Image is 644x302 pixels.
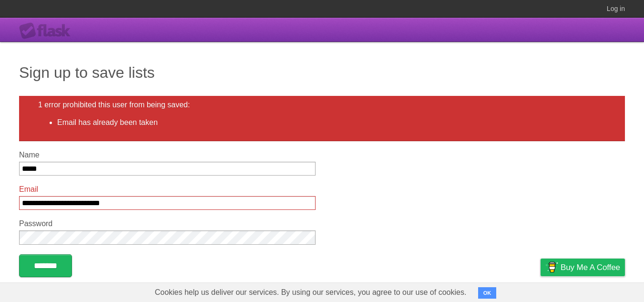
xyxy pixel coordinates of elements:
[19,185,316,194] label: Email
[541,259,625,276] a: Buy me a coffee
[561,259,620,276] span: Buy me a coffee
[57,117,606,128] li: Email has already been taken
[478,287,497,299] button: OK
[145,283,476,302] span: Cookies help us deliver our services. By using our services, you agree to our use of cookies.
[19,22,76,40] div: Flask
[19,151,316,159] label: Name
[19,219,316,228] label: Password
[19,61,625,84] h1: Sign up to save lists
[38,101,606,109] h2: 1 error prohibited this user from being saved:
[545,259,558,275] img: Buy me a coffee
